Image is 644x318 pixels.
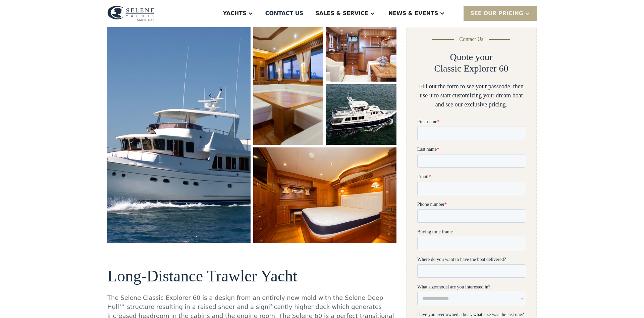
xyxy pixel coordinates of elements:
[253,147,396,243] a: open lightbox
[326,84,396,145] a: open lightbox
[417,82,525,109] div: Fill out the form to see your passcode, then use it to start customizing your dream boat and see ...
[464,6,537,20] div: SEE Our Pricing
[107,267,396,285] h2: Long-Distance Trawler Yacht
[388,9,438,17] div: News & EVENTS
[223,9,247,17] div: Yachts
[450,51,493,63] h2: Quote your
[434,63,508,74] h2: Classic Explorer 60
[107,6,155,21] img: logo
[470,9,523,17] div: SEE Our Pricing
[326,21,396,82] a: open lightbox
[265,9,304,17] div: Contact US
[253,21,323,145] a: open lightbox
[107,21,251,243] a: open lightbox
[315,9,368,17] div: Sales & Service
[459,35,483,43] div: Contact Us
